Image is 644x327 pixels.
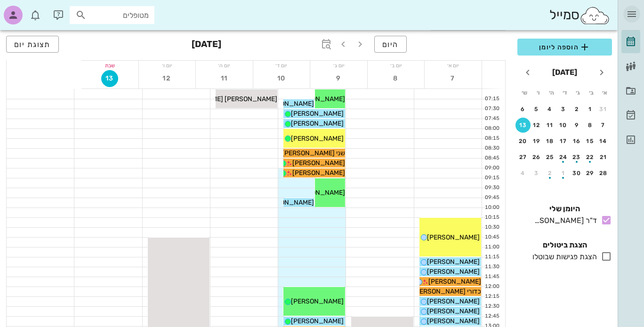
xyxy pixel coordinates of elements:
[330,70,347,87] button: 9
[427,258,480,266] span: [PERSON_NAME]
[515,166,531,181] button: 4
[517,39,612,56] button: הוספה ליומן
[482,223,501,231] div: 10:30
[529,122,544,128] div: 12
[515,118,531,133] button: 13
[216,70,233,87] button: 11
[515,170,531,176] div: 4
[569,166,584,181] button: 30
[569,170,584,176] div: 30
[273,70,290,87] button: 10
[542,106,557,112] div: 4
[531,215,597,226] div: ד"ר [PERSON_NAME]
[596,154,611,160] div: 21
[6,36,59,53] button: תצוגת יום
[583,118,598,133] button: 8
[482,253,501,261] div: 11:15
[519,64,536,81] button: חודש הבא
[542,122,557,128] div: 11
[556,154,571,160] div: 24
[482,283,501,291] div: 12:00
[549,5,610,25] div: סמייל
[261,199,314,207] span: [PERSON_NAME]
[596,150,611,165] button: 21
[291,297,344,305] span: [PERSON_NAME]
[583,122,598,128] div: 8
[542,138,557,144] div: 18
[542,118,557,133] button: 11
[556,102,571,117] button: 3
[556,122,571,128] div: 10
[368,61,425,70] div: יום ב׳
[529,102,544,117] button: 5
[556,138,571,144] div: 17
[515,122,531,128] div: 13
[292,159,345,167] span: [PERSON_NAME]
[482,303,501,311] div: 12:30
[445,74,462,82] span: 7
[482,263,501,271] div: 11:30
[529,166,544,181] button: 3
[291,317,344,325] span: [PERSON_NAME]
[387,74,404,82] span: 8
[515,138,531,144] div: 20
[529,118,544,133] button: 12
[596,102,611,117] button: 31
[556,166,571,181] button: 1
[583,138,598,144] div: 15
[482,204,501,212] div: 10:00
[569,150,584,165] button: 23
[556,106,571,112] div: 3
[515,134,531,149] button: 20
[14,40,51,49] span: תצוגת יום
[548,63,581,82] button: [DATE]
[596,118,611,133] button: 7
[529,251,597,263] div: הצגת פגישות שבוטלו
[569,106,584,112] div: 2
[583,106,598,112] div: 1
[583,154,598,160] div: 22
[569,138,584,144] div: 16
[599,85,611,101] th: א׳
[482,243,501,251] div: 11:00
[482,115,501,123] div: 07:45
[596,170,611,176] div: 28
[253,61,310,70] div: יום ד׳
[101,70,118,87] button: 13
[482,233,501,241] div: 10:45
[596,166,611,181] button: 28
[529,154,544,160] div: 26
[529,150,544,165] button: 26
[374,36,407,53] button: היום
[482,293,501,301] div: 12:15
[28,8,33,13] span: תג
[515,106,531,112] div: 6
[427,233,480,241] span: [PERSON_NAME]
[556,118,571,133] button: 10
[261,100,314,108] span: [PERSON_NAME]
[583,134,598,149] button: 15
[196,61,253,70] div: יום ה׳
[482,144,501,152] div: 08:30
[159,70,176,87] button: 12
[427,297,480,305] span: [PERSON_NAME]
[139,61,196,70] div: יום ו׳
[482,184,501,192] div: 09:30
[580,6,610,25] img: SmileCloud logo
[596,122,611,128] div: 7
[515,154,531,160] div: 27
[482,312,501,320] div: 12:45
[291,110,344,118] span: [PERSON_NAME]
[482,135,501,143] div: 08:15
[282,149,345,157] span: שני [PERSON_NAME]
[482,105,501,113] div: 07:30
[291,120,344,128] span: [PERSON_NAME]
[518,85,531,101] th: ש׳
[482,273,501,281] div: 11:45
[585,85,597,101] th: ב׳
[413,287,481,295] span: כדורי [PERSON_NAME]
[531,85,544,101] th: ו׳
[291,135,344,143] span: [PERSON_NAME]
[529,170,544,176] div: 3
[593,64,610,81] button: חודש שעבר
